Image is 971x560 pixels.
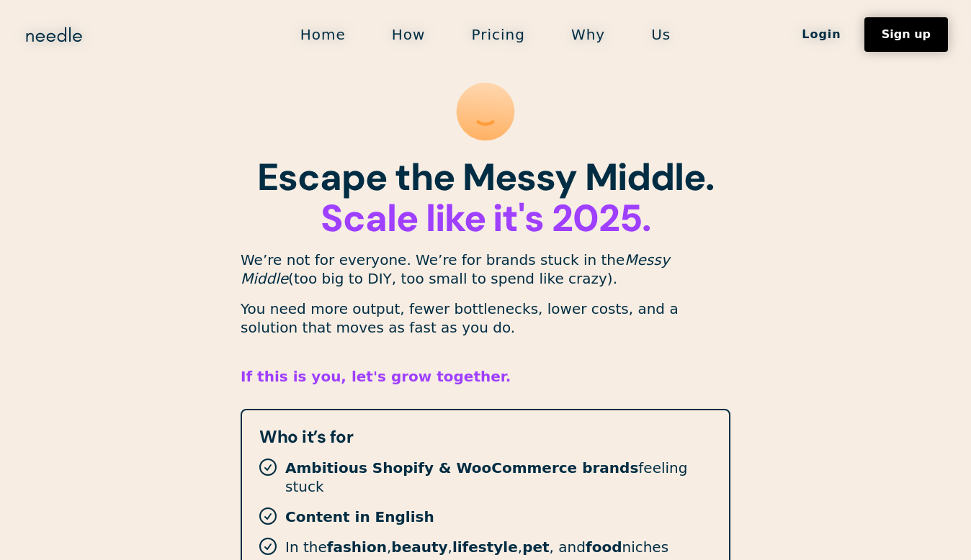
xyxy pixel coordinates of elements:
a: How [369,19,449,50]
strong: Content in English [285,508,434,525]
strong: pet [522,538,549,556]
strong: beauty [391,538,447,556]
strong: fashion [327,538,387,556]
a: Why [548,19,628,50]
p: You need more output, fewer bottlenecks, lower costs, and a solution that moves as fast as you do. [241,299,730,337]
em: Messy Middle [241,251,670,287]
strong: lifestyle [452,538,518,556]
p: In the , , , , and niches [285,538,668,556]
span: Scale like it's 2025. [321,194,650,243]
p: We’re not for everyone. We’re for brands stuck in the (too big to DIY, too small to spend like cr... [241,250,730,288]
h2: Who it’s for [259,428,712,446]
h1: Escape the Messy Middle. ‍ [241,157,730,239]
p: feeling stuck [285,459,712,496]
a: Home [277,19,369,50]
a: Us [628,19,694,50]
strong: Ambitious Shopify & WooCommerce brands [285,459,638,477]
a: Login [779,22,864,47]
div: Sign up [882,29,931,40]
a: Sign up [864,17,948,52]
strong: food [586,538,622,556]
a: Pricing [448,19,547,50]
strong: If this is you, let's grow together. [241,368,511,385]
